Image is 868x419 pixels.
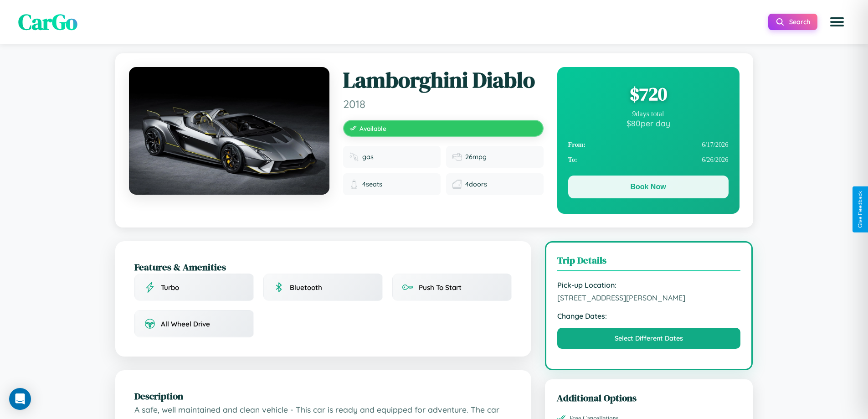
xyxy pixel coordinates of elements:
[857,191,863,228] div: Give Feedback
[343,67,544,93] h1: Lamborghini Diablo
[290,283,322,292] span: Bluetooth
[129,67,329,195] img: Lamborghini Diablo 2018
[134,260,512,274] h2: Features & Amenities
[557,328,741,349] button: Select Different Dates
[18,7,77,37] span: CarGo
[362,180,382,188] span: 4 seats
[557,293,741,302] span: [STREET_ADDRESS][PERSON_NAME]
[568,156,577,164] strong: To:
[349,152,359,161] img: Fuel type
[465,153,487,161] span: 26 mpg
[568,118,729,128] div: $ 80 per day
[360,124,386,132] span: Available
[419,283,462,292] span: Push To Start
[343,97,544,111] span: 2018
[568,152,729,167] div: 6 / 26 / 2026
[568,110,729,118] div: 9 days total
[557,311,741,321] strong: Change Dates:
[362,153,374,161] span: gas
[452,180,462,189] img: Doors
[568,82,729,106] div: $ 720
[557,391,741,404] h3: Additional Options
[568,141,586,149] strong: From:
[568,176,729,198] button: Book Now
[9,388,31,410] div: Open Intercom Messenger
[789,18,810,26] span: Search
[557,280,741,290] strong: Pick-up Location:
[557,253,741,271] h3: Trip Details
[465,180,487,188] span: 4 doors
[161,283,179,292] span: Turbo
[161,320,210,328] span: All Wheel Drive
[452,152,462,161] img: Fuel efficiency
[768,14,817,30] button: Search
[824,9,850,35] button: Open menu
[568,137,729,152] div: 6 / 17 / 2026
[134,389,512,403] h2: Description
[349,180,359,189] img: Seats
